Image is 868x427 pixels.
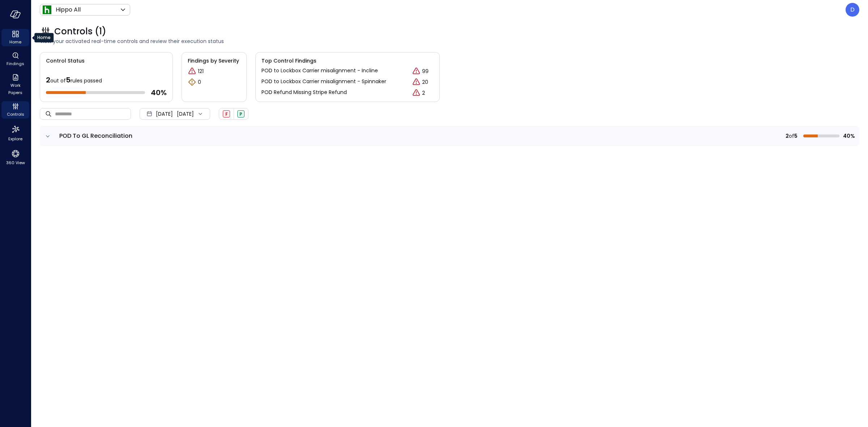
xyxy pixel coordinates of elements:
[789,132,794,140] span: of
[54,26,106,37] span: Controls (1)
[412,89,421,97] div: Critical
[422,68,429,75] p: 99
[786,132,789,140] span: 2
[46,75,50,85] span: 2
[261,67,378,76] a: POD to Lockbox Carrier misalignment - Incline
[66,75,71,85] span: 5
[1,123,29,143] div: Explore
[56,5,81,14] p: Hippo All
[794,132,797,140] span: 5
[8,135,22,142] span: Explore
[71,77,102,84] span: rules passed
[156,110,173,118] span: [DATE]
[188,78,196,86] div: Warning
[43,5,51,14] img: Icon
[261,67,378,74] p: POD to Lockbox Carrier misalignment - Incline
[422,89,425,97] p: 2
[7,111,24,118] span: Controls
[44,133,51,140] button: expand row
[412,67,421,76] div: Critical
[223,110,230,118] div: Failed
[188,67,196,76] div: Critical
[261,78,386,85] p: POD to Lockbox Carrier misalignment - Spinnaker
[261,57,434,65] span: Top Control Findings
[7,60,24,67] span: Findings
[6,159,25,166] span: 360 View
[1,51,29,68] div: Findings
[40,52,85,65] span: Control Status
[261,89,347,96] p: POD Refund Missing Stripe Refund
[198,68,204,75] p: 121
[412,78,421,86] div: Critical
[237,110,244,118] div: Passed
[34,33,54,42] div: Home
[40,37,859,45] span: View your activated real-time controls and review their execution status
[50,77,66,84] span: out of
[850,5,855,14] p: D
[1,72,29,97] div: Work Papers
[59,132,132,140] span: POD To GL Reconciliation
[261,78,386,86] a: POD to Lockbox Carrier misalignment - Spinnaker
[239,111,242,117] span: P
[225,111,228,117] span: F
[842,132,855,140] span: 40%
[261,89,347,97] a: POD Refund Missing Stripe Refund
[9,38,21,46] span: Home
[188,57,241,65] span: Findings by Severity
[422,78,428,86] p: 20
[1,29,29,46] div: Home
[151,88,167,97] span: 40 %
[1,101,29,119] div: Controls
[846,3,859,17] div: Dfreeman
[1,148,29,167] div: 360 View
[4,82,26,96] span: Work Papers
[198,78,201,86] p: 0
